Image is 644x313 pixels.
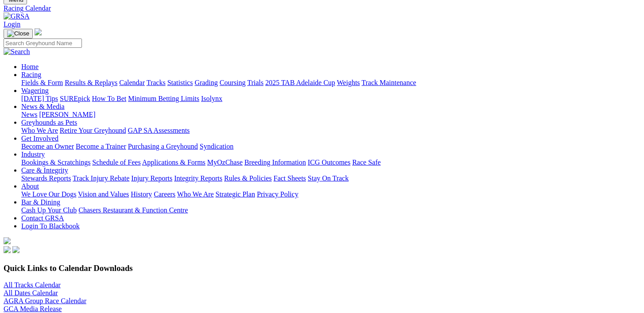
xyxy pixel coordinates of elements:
[4,289,58,297] a: All Dates Calendar
[21,151,45,158] a: Industry
[308,158,350,166] a: ICG Outcomes
[352,158,380,166] a: Race Safe
[4,237,11,244] img: logo-grsa-white.png
[39,111,95,118] a: [PERSON_NAME]
[60,95,90,102] a: SUREpick
[177,190,214,198] a: Who We Are
[21,158,90,166] a: Bookings & Scratchings
[257,190,299,198] a: Privacy Policy
[167,79,193,86] a: Statistics
[4,263,640,273] h3: Quick Links to Calendar Downloads
[21,135,58,142] a: Get Involved
[265,79,335,86] a: 2025 TAB Adelaide Cup
[21,198,60,206] a: Bar & Dining
[4,4,640,12] a: Racing Calendar
[92,95,127,102] a: How To Bet
[21,63,39,70] a: Home
[92,158,140,166] a: Schedule of Fees
[35,28,42,35] img: logo-grsa-white.png
[12,246,19,253] img: twitter.svg
[337,79,360,86] a: Weights
[73,174,129,182] a: Track Injury Rebate
[131,190,152,198] a: History
[4,48,30,56] img: Search
[21,95,640,103] div: Wagering
[4,297,86,305] a: AGRA Group Race Calendar
[76,143,126,150] a: Become a Trainer
[201,95,222,102] a: Isolynx
[4,305,62,313] a: GCA Media Release
[274,174,306,182] a: Fact Sheets
[21,174,640,182] div: Care & Integrity
[308,174,349,182] a: Stay On Track
[78,206,188,214] a: Chasers Restaurant & Function Centre
[21,95,58,102] a: [DATE] Tips
[21,174,71,182] a: Stewards Reports
[200,143,233,150] a: Syndication
[7,30,29,37] img: Close
[21,79,63,86] a: Fields & Form
[21,111,640,119] div: News & Media
[4,281,61,289] a: All Tracks Calendar
[60,127,126,134] a: Retire Your Greyhound
[119,79,145,86] a: Calendar
[195,79,218,86] a: Grading
[21,87,49,94] a: Wagering
[142,158,206,166] a: Applications & Forms
[21,143,74,150] a: Become an Owner
[21,214,64,222] a: Contact GRSA
[21,119,77,126] a: Greyhounds as Pets
[174,174,222,182] a: Integrity Reports
[21,166,68,174] a: Care & Integrity
[4,246,11,253] img: facebook.svg
[21,206,77,214] a: Cash Up Your Club
[244,158,306,166] a: Breeding Information
[21,111,37,118] a: News
[21,71,41,78] a: Racing
[4,39,82,48] input: Search
[4,29,33,39] button: Toggle navigation
[4,12,30,20] img: GRSA
[21,79,640,87] div: Racing
[216,190,255,198] a: Strategic Plan
[4,20,20,28] a: Login
[220,79,246,86] a: Coursing
[362,79,416,86] a: Track Maintenance
[21,127,640,135] div: Greyhounds as Pets
[21,103,65,110] a: News & Media
[247,79,264,86] a: Trials
[21,222,80,230] a: Login To Blackbook
[128,143,198,150] a: Purchasing a Greyhound
[128,127,190,134] a: GAP SA Assessments
[224,174,272,182] a: Rules & Policies
[78,190,129,198] a: Vision and Values
[128,95,199,102] a: Minimum Betting Limits
[147,79,166,86] a: Tracks
[207,158,243,166] a: MyOzChase
[154,190,175,198] a: Careers
[131,174,172,182] a: Injury Reports
[21,127,58,134] a: Who We Are
[21,158,640,166] div: Industry
[21,190,640,198] div: About
[21,206,640,214] div: Bar & Dining
[21,190,76,198] a: We Love Our Dogs
[21,182,39,190] a: About
[65,79,117,86] a: Results & Replays
[21,143,640,151] div: Get Involved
